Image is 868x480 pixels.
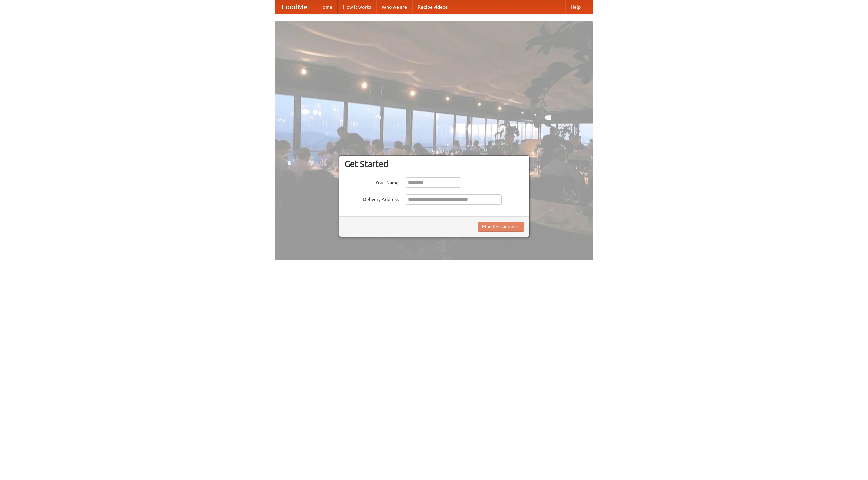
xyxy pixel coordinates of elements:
button: Find Restaurants! [478,222,524,232]
label: Your Name [344,177,399,186]
a: Help [565,0,586,14]
label: Delivery Address [344,194,399,203]
a: How it works [338,0,376,14]
a: Who we are [376,0,412,14]
a: Recipe videos [412,0,453,14]
h3: Get Started [344,159,524,169]
a: Home [314,0,338,14]
a: FoodMe [275,0,314,14]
